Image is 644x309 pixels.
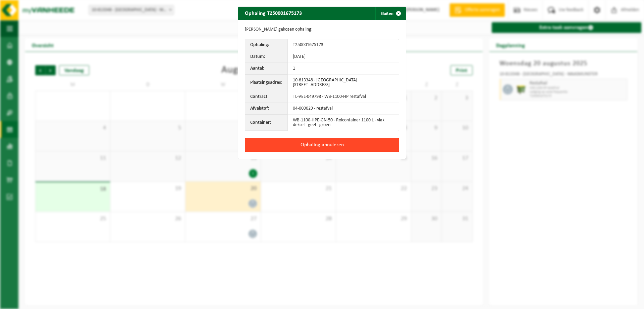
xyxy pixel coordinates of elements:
[245,39,288,51] th: Ophaling:
[288,63,399,75] td: 1
[245,75,288,91] th: Plaatsingsadres:
[245,63,288,75] th: Aantal:
[245,27,399,32] p: [PERSON_NAME] gekozen ophaling:
[288,91,399,103] td: TL-VEL-049798 - WB-1100-HP restafval
[288,51,399,63] td: [DATE]
[288,39,399,51] td: T250001675173
[245,91,288,103] th: Contract:
[245,103,288,115] th: Afvalstof:
[245,138,399,152] button: Ophaling annuleren
[288,115,399,131] td: WB-1100-HPE-GN-50 - Rolcontainer 1100 L - vlak deksel - geel - groen
[375,7,405,20] button: Sluiten
[238,7,309,20] h2: Ophaling T250001675173
[288,75,399,91] td: 10-813348 - [GEOGRAPHIC_DATA][STREET_ADDRESS]
[245,51,288,63] th: Datum:
[245,115,288,131] th: Container:
[288,103,399,115] td: 04-000029 - restafval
